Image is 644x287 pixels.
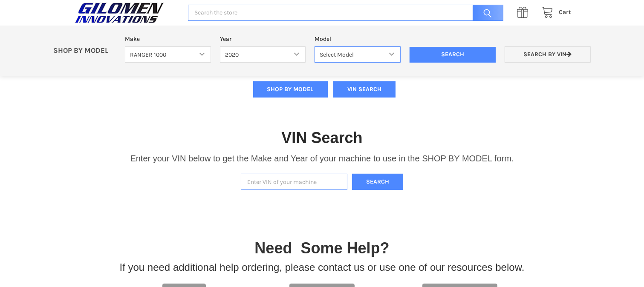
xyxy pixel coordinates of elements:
[468,5,503,21] input: Search
[49,46,121,55] p: SHOP BY MODEL
[315,34,401,43] label: Model
[253,81,328,98] button: SHOP BY MODEL
[505,46,591,63] a: Search by VIN
[559,9,572,16] span: Cart
[72,2,179,23] a: GILOMEN INNOVATIONS
[241,174,347,190] input: Enter VIN of your machine
[254,237,389,260] p: Need Some Help?
[72,2,166,23] img: GILOMEN INNOVATIONS
[352,174,403,190] button: Search
[410,47,496,63] input: Search
[281,128,362,147] h1: VIN Search
[537,7,572,18] a: Cart
[130,152,514,165] p: Enter your VIN below to get the Make and Year of your machine to use in the SHOP BY MODEL form.
[125,34,211,43] label: Make
[120,260,525,275] p: If you need additional help ordering, please contact us or use one of our resources below.
[333,81,396,98] button: VIN SEARCH
[188,5,503,21] input: Search the store
[220,34,306,43] label: Year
